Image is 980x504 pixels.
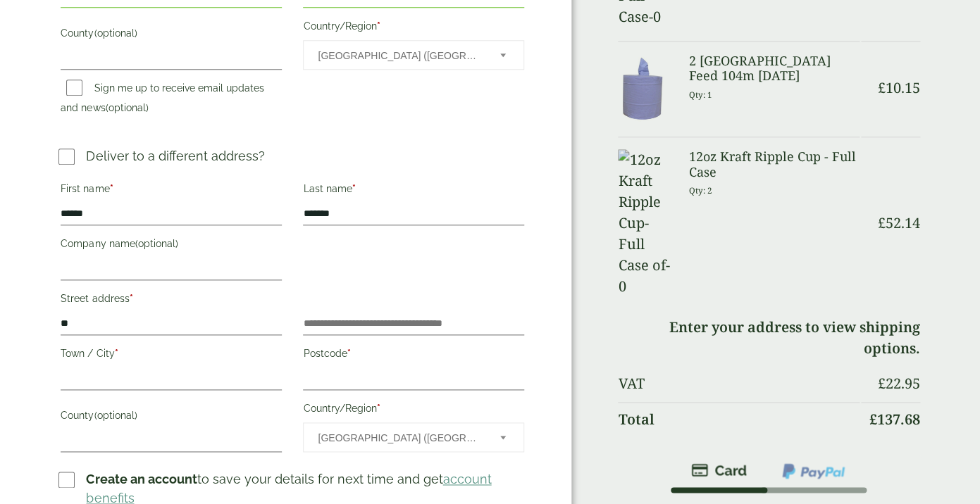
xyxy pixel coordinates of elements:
span: (optional) [94,410,137,421]
img: 12oz Kraft Ripple Cup-Full Case of-0 [618,149,672,297]
label: Country/Region [303,16,524,40]
span: (optional) [105,102,148,113]
abbr: required [129,293,132,304]
label: Town / City [61,344,282,367]
p: Deliver to a different address? [86,146,264,165]
abbr: required [376,403,380,414]
label: Postcode [303,344,524,367]
span: £ [878,213,886,232]
span: United Kingdom (UK) [318,423,481,453]
label: County [61,405,282,429]
label: Street address [61,289,282,313]
th: VAT [618,367,859,401]
img: stripe.png [691,462,747,479]
td: Enter your address to view shipping options. [618,310,919,365]
abbr: required [352,183,355,194]
bdi: 22.95 [878,374,920,393]
bdi: 137.68 [869,410,920,429]
label: Last name [303,179,524,203]
span: £ [878,374,886,393]
h3: 2 [GEOGRAPHIC_DATA] Feed 104m [DATE] [689,53,860,84]
span: (optional) [135,238,178,249]
span: (optional) [94,27,137,39]
label: County [61,23,282,47]
small: Qty: 1 [689,89,712,100]
input: Sign me up to receive email updates and news(optional) [66,80,82,96]
abbr: required [347,348,350,359]
span: Country/Region [303,422,524,452]
abbr: required [114,348,118,359]
abbr: required [376,20,380,32]
label: Country/Region [303,398,524,422]
abbr: required [109,183,113,194]
span: £ [878,78,886,97]
bdi: 10.15 [878,78,920,97]
span: United Kingdom (UK) [318,41,481,70]
label: Company name [61,234,282,258]
h3: 12oz Kraft Ripple Cup - Full Case [689,149,860,179]
span: Country/Region [303,40,524,70]
label: First name [61,179,282,203]
img: ppcp-gateway.png [781,462,846,480]
label: Sign me up to receive email updates and news [61,82,263,118]
strong: Create an account [86,472,197,486]
span: £ [869,410,877,429]
bdi: 52.14 [878,213,920,232]
th: Total [618,402,859,436]
small: Qty: 2 [689,185,712,196]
